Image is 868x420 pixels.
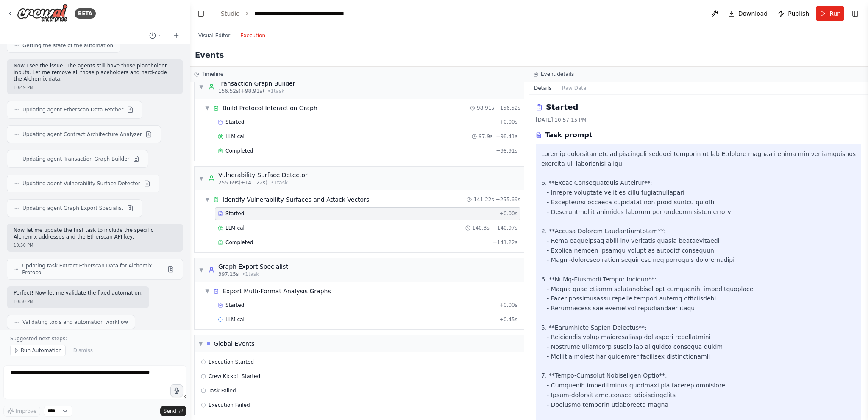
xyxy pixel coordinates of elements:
span: ▼ [199,267,204,273]
span: Run Automation [21,347,62,354]
span: ▼ [199,340,203,347]
span: Updating agent Contract Architecture Analyzer [22,131,142,138]
nav: breadcrumb [221,9,350,18]
span: LLM call [225,133,246,140]
span: Crew Kickoff Started [209,373,260,380]
div: Transaction Graph Builder [218,79,295,88]
button: Visual Editor [193,31,235,41]
button: Run [816,6,844,21]
div: Vulnerability Surface Detector [218,171,308,179]
button: Switch to previous chat [146,31,166,41]
button: Show right sidebar [849,8,861,19]
span: + 140.97s [493,225,517,231]
span: • 1 task [271,179,288,186]
button: Raw Data [557,82,592,94]
span: Completed [225,147,253,154]
button: Hide left sidebar [195,8,207,19]
a: Studio [221,10,240,17]
div: 10:50 PM [14,242,176,248]
span: 255.69s (+141.22s) [218,179,267,186]
button: Execution [235,31,270,41]
div: 10:50 PM [14,298,142,305]
span: 140.3s [472,225,490,231]
span: LLM call [225,316,246,323]
span: Execution Started [209,359,254,365]
span: 397.15s [218,271,239,278]
span: Dismiss [73,347,93,354]
button: Send [160,406,186,416]
div: 10:49 PM [14,84,176,91]
p: Perfect! Now let me validate the fixed automation: [14,290,142,297]
div: Global Events [214,339,255,348]
span: ▼ [205,288,210,295]
div: [DATE] 10:57:15 PM [536,117,861,123]
span: Getting the state of the automation [22,42,113,49]
div: BETA [75,8,96,19]
button: Start a new chat [170,31,183,41]
div: Export Multi-Format Analysis Graphs [223,287,331,295]
span: Send [164,408,176,414]
p: Suggested next steps: [10,335,180,342]
span: • 1 task [267,88,284,95]
span: 156.52s (+98.91s) [218,88,264,95]
div: Graph Export Specialist [218,262,288,271]
span: Run [829,9,841,18]
span: + 98.41s [496,133,517,140]
h2: Started [546,101,578,113]
button: Improve [3,406,40,417]
span: + 141.22s [493,239,517,246]
span: Completed [225,239,253,246]
span: ▼ [205,196,210,203]
span: LLM call [225,225,246,231]
button: Publish [774,6,812,21]
span: + 156.52s [496,105,520,111]
span: ▼ [199,175,204,182]
span: ▼ [199,83,204,90]
h3: Task prompt [545,130,593,140]
h3: Timeline [202,71,223,78]
span: • 1 task [242,271,259,278]
img: Logo [17,4,68,23]
span: Updating task Extract Etherscan Data for Alchemix Protocol [22,262,164,276]
span: + 255.69s [496,196,520,203]
button: Download [725,6,771,21]
p: Now let me update the first task to include the specific Alchemix addresses and the Etherscan API... [14,227,176,240]
h3: Event details [541,71,574,78]
span: 141.22s [473,196,494,203]
span: + 98.91s [496,147,517,154]
span: 98.91s [477,105,494,111]
button: Click to speak your automation idea [170,384,183,397]
p: Now I see the issue! The agents still have those placeholder inputs. Let me remove all those plac... [14,63,176,83]
button: Run Automation [10,345,66,356]
div: Build Protocol Interaction Graph [223,104,317,112]
span: Download [738,9,768,18]
button: Dismiss [69,345,97,356]
h2: Events [195,49,224,61]
span: Started [225,302,244,309]
span: Execution Failed [209,402,250,409]
span: Started [225,119,244,125]
span: + 0.00s [499,210,517,217]
div: Identify Vulnerability Surfaces and Attack Vectors [223,195,369,204]
span: ▼ [205,105,210,111]
span: Updating agent Graph Export Specialist [22,205,123,211]
span: Updating agent Etherscan Data Fetcher [22,106,123,113]
button: Details [529,82,557,94]
span: + 0.00s [499,302,517,309]
span: + 0.45s [499,316,517,323]
span: + 0.00s [499,119,517,125]
span: Started [225,210,244,217]
span: Updating agent Vulnerability Surface Detector [22,180,140,187]
span: 97.9s [479,133,492,140]
span: Validating tools and automation workflow [22,319,128,325]
span: Task Failed [209,387,236,394]
span: Updating agent Transaction Graph Builder [22,156,129,162]
span: Improve [16,408,36,414]
span: Publish [788,9,809,18]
